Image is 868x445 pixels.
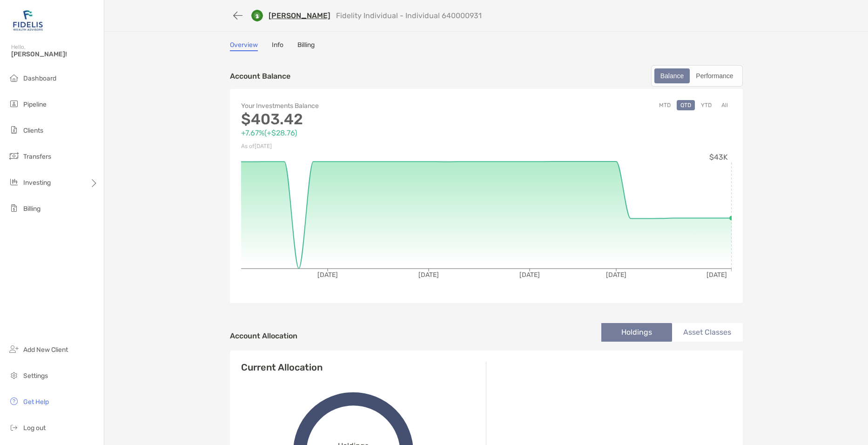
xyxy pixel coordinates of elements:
img: pipeline icon [8,98,20,109]
button: All [718,100,732,110]
p: As of [DATE] [241,141,486,152]
div: Performance [691,69,738,82]
img: clients icon [8,124,20,135]
img: investing icon [8,176,20,188]
div: segmented control [651,65,743,87]
span: Pipeline [23,101,47,108]
h4: Current Allocation [241,362,323,373]
p: Account Balance [230,70,290,82]
span: Investing [23,179,51,187]
img: logout icon [8,422,20,433]
span: [PERSON_NAME]! [11,50,98,58]
span: Settings [23,372,48,380]
span: Log out [23,424,46,432]
tspan: [DATE] [606,271,626,279]
p: Your Investments Balance [241,100,486,112]
button: MTD [655,100,674,110]
span: Billing [23,205,40,213]
img: add_new_client icon [8,344,20,355]
tspan: [DATE] [418,271,439,279]
img: billing icon [8,202,20,214]
a: Billing [297,41,315,51]
div: Balance [655,69,689,82]
img: get-help icon [8,396,20,407]
span: Add New Client [23,346,68,354]
img: transfers icon [8,150,20,162]
span: Transfers [23,153,51,161]
h4: Account Allocation [230,331,297,340]
p: Fidelity Individual - Individual 640000931 [336,11,482,20]
tspan: [DATE] [317,271,338,279]
a: Info [272,41,283,51]
img: settings icon [8,370,20,381]
span: Dashboard [23,74,56,82]
button: YTD [697,100,715,110]
span: Clients [23,127,43,135]
button: QTD [677,100,695,110]
img: dashboard icon [8,72,20,83]
p: +7.67% ( +$28.76 ) [241,127,486,139]
img: Zoe Logo [11,4,45,37]
a: Overview [230,41,258,51]
span: Get Help [23,398,49,406]
li: Asset Classes [672,323,743,342]
a: [PERSON_NAME] [269,11,330,20]
tspan: [DATE] [706,271,727,279]
tspan: $43K [709,153,728,162]
img: custodian logo [251,10,263,21]
li: Holdings [601,323,672,342]
tspan: [DATE] [519,271,540,279]
p: $403.42 [241,114,486,125]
